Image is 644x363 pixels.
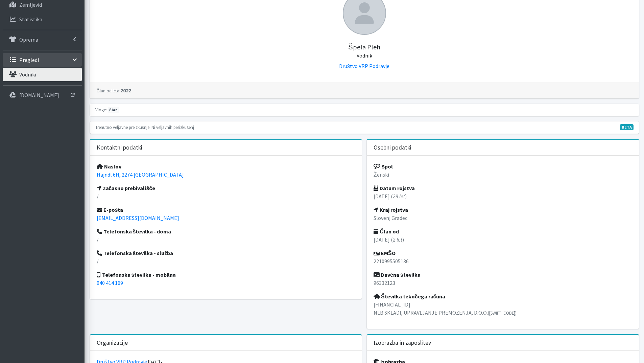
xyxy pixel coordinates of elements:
[97,279,123,286] a: 040 414 169
[3,88,82,102] a: [DOMAIN_NAME]
[374,257,632,265] p: 2210995505136
[374,279,632,287] p: 96332123
[95,124,150,130] small: Trenutno veljavne preizkušnje:
[374,339,431,346] h3: Izobrazba in zaposlitev
[97,206,123,213] strong: E-pošta
[374,171,632,179] p: Ženski
[374,144,411,151] h3: Osebni podatki
[393,193,405,200] em: 29 let
[374,163,393,170] strong: Spol
[374,271,421,278] strong: Davčna številka
[374,235,632,244] p: [DATE] ( )
[3,53,82,67] a: Pregledi
[374,300,632,317] p: [FINANCIAL_ID] NLB SKLADI, UPRAVLJANJE PREMOZENJA, D.O.O.
[374,228,399,235] strong: Član od
[97,339,128,346] h3: Organizacije
[95,107,107,112] small: Vloge:
[19,56,39,63] p: Pregledi
[108,107,119,113] span: član
[97,192,355,200] p: /
[97,271,176,278] strong: Telefonska številka - mobilna
[374,214,632,222] p: Slovenj Gradec
[3,68,82,81] a: Vodniki
[19,71,36,78] p: Vodniki
[3,33,82,46] a: Oprema
[3,13,82,26] a: Statistika
[19,16,42,23] p: Statistika
[19,92,59,98] p: [DOMAIN_NAME]
[374,250,396,256] strong: EMŠO
[97,144,142,151] h3: Kontaktni podatki
[97,163,121,170] strong: Naslov
[97,250,173,256] strong: Telefonska številka - služba
[393,236,402,243] em: 2 let
[97,185,156,191] strong: Začasno prebivališče
[19,1,42,8] p: Zemljevid
[97,35,632,59] h5: Špela Pleh
[19,36,38,43] p: Oprema
[97,87,131,94] strong: 2022
[151,124,194,130] small: Ni veljavnih preizkušenj
[97,171,184,178] a: Hajndl 6H, 2274 [GEOGRAPHIC_DATA]
[374,185,415,191] strong: Datum rojstva
[97,257,355,265] p: /
[374,192,632,200] p: [DATE] ( )
[488,310,517,316] small: ([SWIFT_CODE])
[97,235,355,244] p: /
[97,214,179,221] a: [EMAIL_ADDRESS][DOMAIN_NAME]
[374,293,445,300] strong: Številka tekočega računa
[339,63,389,69] a: Društvo VRP Podravje
[374,206,408,213] strong: Kraj rojstva
[357,52,372,59] small: Vodnik
[97,88,120,93] small: Član od leta:
[620,124,634,130] span: V fazi razvoja
[97,228,171,235] strong: Telefonska številka - doma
